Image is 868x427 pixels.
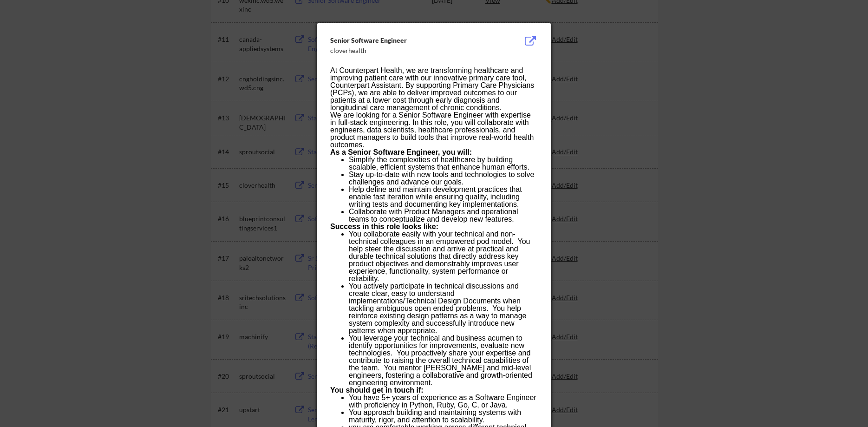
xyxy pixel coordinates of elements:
[349,409,537,424] li: You approach building and maintaining systems with maturity, rigor, and attention to scalability.
[330,67,537,112] p: At Counterpart Health, we are transforming healthcare and improving patient care with our innovat...
[349,282,537,335] li: You actively participate in technical discussions and create clear, easy to understand implementa...
[330,36,491,45] div: Senior Software Engineer
[330,386,424,394] strong: You should get in touch if:
[330,148,472,156] strong: As a Senior Software Engineer, you will:
[349,208,537,223] li: Collaborate with Product Managers and operational teams to conceptualize and develop new features.
[349,335,537,387] li: You leverage your technical and business acumen to identify opportunities for improvements, evalu...
[330,112,537,149] p: We are looking for a Senior Software Engineer with expertise in full-stack engineering. In this r...
[330,46,491,55] div: cloverhealth
[349,186,537,208] li: Help define and maintain development practices that enable fast iteration while ensuring quality,...
[349,394,537,409] li: You have 5+ years of experience as a Software Engineer with proficiency in Python, Ruby, Go, C, o...
[349,171,537,186] li: Stay up-to-date with new tools and technologies to solve challenges and advance our goals.
[349,230,537,282] li: You collaborate easily with your technical and non-technical colleagues in an empowered pod model...
[330,223,438,230] strong: Success in this role looks like:
[349,156,537,171] li: Simplify the complexities of healthcare by building scalable, efficient systems that enhance huma...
